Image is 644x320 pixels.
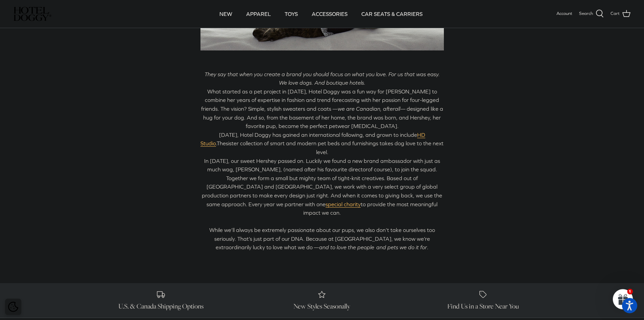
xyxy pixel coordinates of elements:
span: They say that when you create a brand you should focus on what you love. For us that was easy. We... [205,71,440,86]
a: ACCESSORIES [306,2,354,25]
a: TOYS [279,2,304,25]
span: and to love the people and pets we do it for [319,244,427,250]
span: Cart [611,10,620,17]
h6: U.S. & Canada Shipping Options [86,302,237,311]
span: sister collection of smart and modern pet beds and furnishings takes dog love to the next level. [226,140,444,155]
h6: New Styles Seasonally [246,302,398,311]
div: Cookie policy [5,299,21,315]
span: we are Canadian, afterall [338,106,400,112]
h6: Find Us in a Store Near You [408,302,559,311]
a: U.S. & Canada Shipping Options [86,290,237,311]
span: Search [579,10,593,17]
span: In [DATE], our sweet Hershey passed on. Luckily we found a new brand ambassador with just as much... [204,158,440,173]
span: — designed like a hug for your dog. And so, from the basement of her home, the brand was born, an... [203,106,443,129]
span: . [427,244,428,250]
span: The [217,140,226,146]
a: Cart [611,9,630,18]
a: Account [556,10,572,17]
a: CAR SEATS & CARRIERS [355,2,429,25]
span: Account [556,11,572,16]
img: hoteldoggycom [14,7,51,21]
div: Primary navigation [100,2,542,25]
img: Cookie policy [8,302,18,312]
a: special charity [326,201,361,208]
span: of course [368,166,390,172]
span: While we’ll always be extremely passionate about our pups, we also don’t take ourselves too serio... [209,227,435,250]
a: APPAREL [240,2,277,25]
span: What started as a pet project in [DATE], Hotel Doggy was a fun way for [PERSON_NAME] to combine h... [201,88,439,112]
a: Find Us in a Store Near You [408,290,559,311]
a: NEW [213,2,238,25]
button: Cookie policy [7,301,19,313]
a: Search [579,9,604,18]
span: [DATE], Hotel Doggy has gained an international following, and grown to include . [200,132,425,147]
